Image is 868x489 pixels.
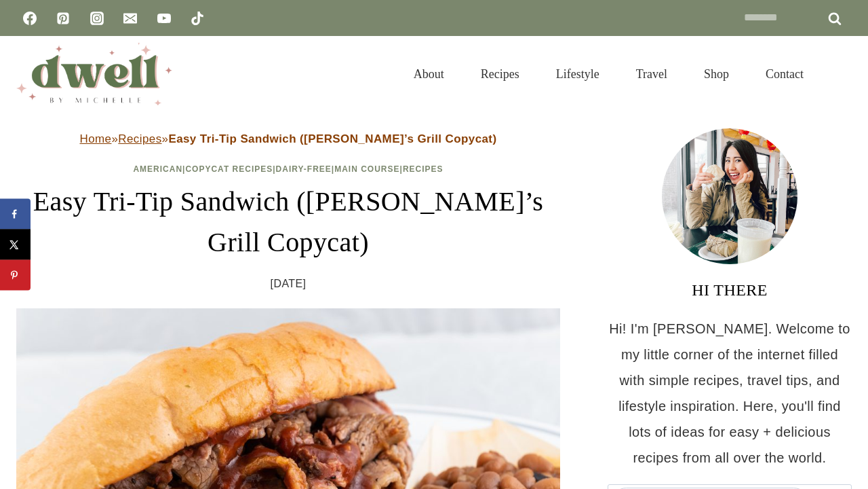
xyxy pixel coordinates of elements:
a: Email [117,5,144,32]
a: Pinterest [50,5,77,32]
a: Recipes [118,132,161,145]
button: View Search Form [829,62,852,86]
a: Main Course [334,164,399,174]
h1: Easy Tri-Tip Sandwich ([PERSON_NAME]’s Grill Copycat) [16,181,560,263]
strong: Easy Tri-Tip Sandwich ([PERSON_NAME]’s Grill Copycat) [168,132,496,145]
p: Hi! I'm [PERSON_NAME]. Welcome to my little corner of the internet filled with simple recipes, tr... [608,316,852,471]
a: Lifestyle [538,50,618,98]
a: Recipes [403,164,443,174]
img: DWELL by michelle [16,43,172,105]
a: TikTok [184,5,211,32]
a: Dairy-Free [276,164,332,174]
h3: HI THERE [608,278,852,302]
a: Home [80,132,112,145]
time: [DATE] [271,274,307,294]
a: About [395,50,462,98]
a: Copycat Recipes [185,164,273,174]
a: YouTube [151,5,178,32]
a: Recipes [462,50,538,98]
span: | | | | [133,164,443,174]
a: Facebook [16,5,43,32]
a: Shop [686,50,747,98]
a: Travel [618,50,686,98]
a: Instagram [83,5,111,32]
a: Contact [747,50,822,98]
span: » » [80,132,497,145]
nav: Primary Navigation [395,50,822,98]
a: American [133,164,182,174]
